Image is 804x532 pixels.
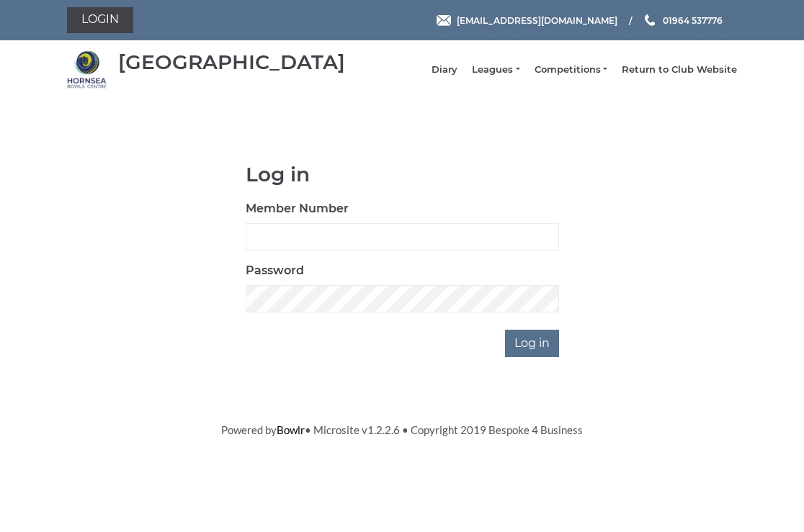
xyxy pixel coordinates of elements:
[457,14,617,25] span: [EMAIL_ADDRESS][DOMAIN_NAME]
[645,14,655,26] img: Phone us
[67,50,107,89] img: Hornsea Bowls Centre
[246,163,559,186] h1: Log in
[118,51,345,73] div: [GEOGRAPHIC_DATA]
[221,423,583,436] span: Powered by • Microsite v1.2.2.6 • Copyright 2019 Bespoke 4 Business
[472,63,519,76] a: Leagues
[663,14,723,25] span: 01964 537776
[437,15,451,26] img: Email
[622,63,737,76] a: Return to Club Website
[437,14,617,27] a: Email [EMAIL_ADDRESS][DOMAIN_NAME]
[277,423,305,436] a: Bowlr
[67,7,133,33] a: Login
[432,63,457,76] a: Diary
[246,262,304,279] label: Password
[246,200,349,217] label: Member Number
[535,63,607,76] a: Competitions
[643,14,723,27] a: Phone us 01964 537776
[505,330,559,357] input: Log in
